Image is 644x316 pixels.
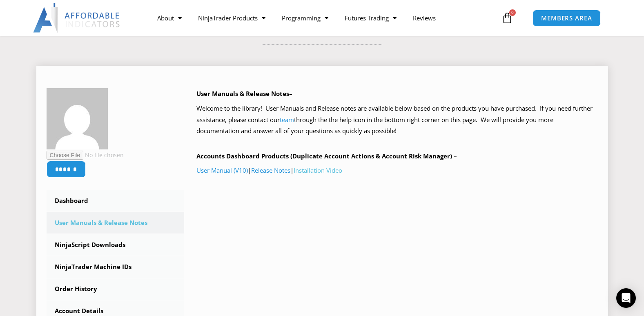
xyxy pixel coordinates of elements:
[47,234,185,256] a: NinjaScript Downloads
[196,89,292,98] b: User Manuals & Release Notes–
[541,15,592,21] span: MEMBERS AREA
[47,278,185,300] a: Order History
[33,3,121,33] img: LogoAI | Affordable Indicators – NinjaTrader
[489,6,525,30] a: 0
[509,9,516,16] span: 0
[196,152,457,160] b: Accounts Dashboard Products (Duplicate Account Actions & Account Risk Manager) –
[47,212,185,234] a: User Manuals & Release Notes
[196,103,598,137] p: Welcome to the library! User Manuals and Release notes are available below based on the products ...
[149,9,499,27] nav: Menu
[47,190,185,211] a: Dashboard
[149,9,190,27] a: About
[336,9,405,27] a: Futures Trading
[196,165,598,176] p: | |
[280,116,294,124] a: team
[190,9,274,27] a: NinjaTrader Products
[616,288,636,308] div: Open Intercom Messenger
[405,9,444,27] a: Reviews
[533,10,601,27] a: MEMBERS AREA
[47,88,108,149] img: bddc036d8a594b73211226d7f1b62c6b42c13e7d395964bc5dc11361869ae2d4
[196,166,248,174] a: User Manual (V10)
[251,166,290,174] a: Release Notes
[294,166,342,174] a: Installation Video
[274,9,336,27] a: Programming
[47,256,185,278] a: NinjaTrader Machine IDs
